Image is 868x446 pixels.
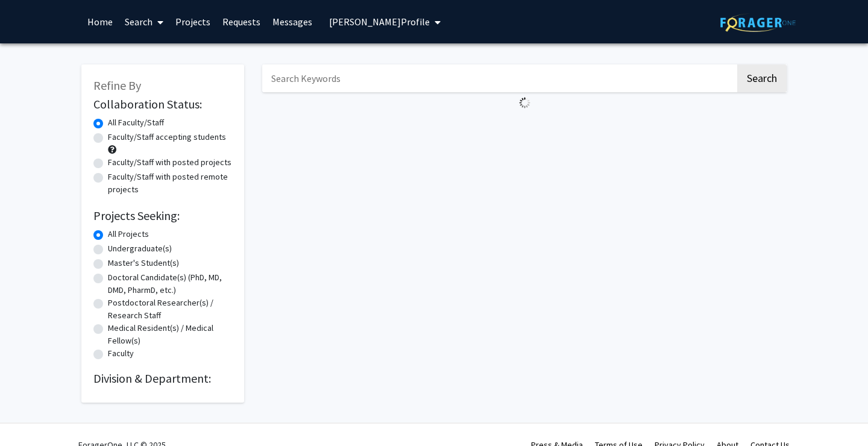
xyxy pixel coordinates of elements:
[108,271,232,297] label: Doctoral Candidate(s) (PhD, MD, DMD, PharmD, etc.)
[108,156,231,169] label: Faculty/Staff with posted projects
[262,113,787,141] nav: Page navigation
[93,209,232,223] h2: Projects Seeking:
[93,371,232,386] h2: Division & Department:
[93,78,141,93] span: Refine By
[108,347,134,360] label: Faculty
[108,322,232,347] label: Medical Resident(s) / Medical Fellow(s)
[108,228,149,240] label: All Projects
[720,13,796,32] img: ForagerOne Logo
[93,97,232,111] h2: Collaboration Status:
[216,1,266,43] a: Requests
[169,1,216,43] a: Projects
[262,64,735,92] input: Search Keywords
[266,1,318,43] a: Messages
[108,242,172,255] label: Undergraduate(s)
[108,171,232,196] label: Faculty/Staff with posted remote projects
[737,64,787,92] button: Search
[108,131,226,143] label: Faculty/Staff accepting students
[119,1,169,43] a: Search
[514,92,535,113] img: Loading
[108,116,164,129] label: All Faculty/Staff
[108,257,179,269] label: Master's Student(s)
[81,1,119,43] a: Home
[108,297,232,322] label: Postdoctoral Researcher(s) / Research Staff
[329,16,430,28] span: [PERSON_NAME] Profile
